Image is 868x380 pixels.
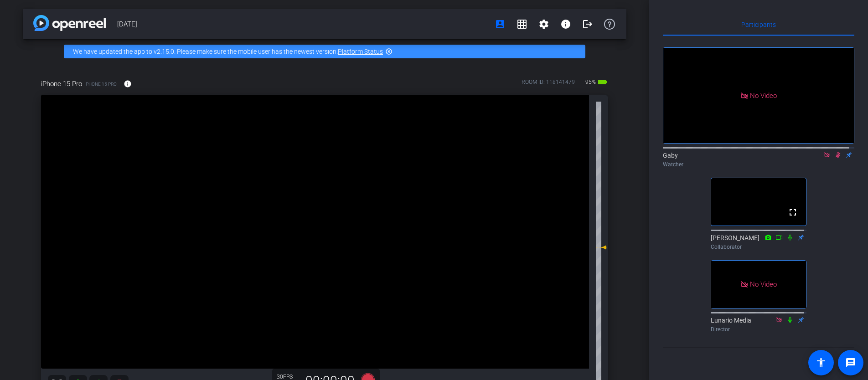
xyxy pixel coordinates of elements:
span: iPhone 15 Pro [41,79,82,89]
span: No Video [750,280,777,288]
span: 95% [584,75,597,89]
div: ROOM ID: 118141479 [522,78,575,91]
span: [DATE] [117,15,489,33]
div: Lunario Media [711,316,806,334]
mat-icon: accessibility [816,357,827,368]
mat-icon: grid_on [517,19,527,30]
span: iPhone 15 Pro [84,81,117,87]
span: No Video [750,91,777,99]
mat-icon: account_box [495,19,506,30]
mat-icon: 0 dB [596,242,607,253]
mat-icon: fullscreen [787,207,798,218]
div: Director [711,325,806,334]
mat-icon: info [124,80,132,88]
div: We have updated the app to v2.15.0. Please make sure the mobile user has the newest version. [64,45,585,58]
img: app-logo [33,15,106,31]
div: Collaborator [711,243,806,251]
a: Platform Status [338,48,383,55]
span: FPS [283,374,293,380]
mat-icon: settings [538,19,549,30]
mat-icon: highlight_off [385,48,393,55]
mat-icon: info [560,19,571,30]
mat-icon: message [845,357,856,368]
div: Gaby [663,151,854,169]
span: Participants [741,21,776,28]
mat-icon: battery_std [597,77,608,87]
mat-icon: logout [582,19,593,30]
div: [PERSON_NAME] [711,233,806,251]
div: Watcher [663,160,854,169]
